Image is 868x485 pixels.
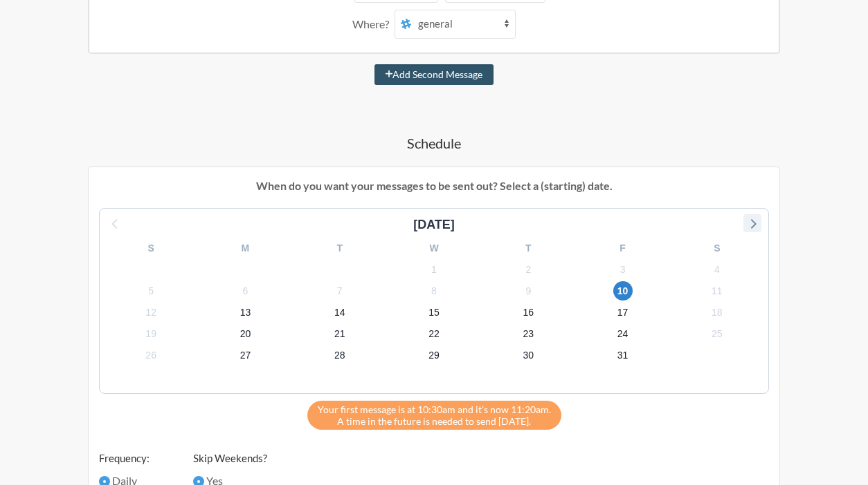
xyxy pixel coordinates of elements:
[424,346,444,365] span: Saturday, November 29, 2025
[330,325,350,344] span: Friday, November 21, 2025
[670,238,764,259] div: S
[424,281,444,301] span: Saturday, November 8, 2025
[42,133,826,153] h4: Schedule
[424,303,444,323] span: Saturday, November 15, 2025
[235,281,255,301] span: Thursday, November 6, 2025
[374,64,494,85] button: Add Second Message
[318,403,551,415] span: Your first message is at 10:30am and it's now 11:20am.
[518,325,538,344] span: Sunday, November 23, 2025
[613,303,633,323] span: Monday, November 17, 2025
[481,238,575,259] div: T
[387,238,481,259] div: W
[518,303,538,323] span: Sunday, November 16, 2025
[235,325,255,344] span: Thursday, November 20, 2025
[424,325,444,344] span: Saturday, November 22, 2025
[613,346,633,365] span: Monday, December 1, 2025
[424,260,444,279] span: Saturday, November 1, 2025
[307,401,561,430] div: A time in the future is needed to send [DATE].
[99,450,165,466] label: Frequency:
[330,303,350,323] span: Friday, November 14, 2025
[613,325,633,344] span: Monday, November 24, 2025
[613,260,633,279] span: Monday, November 3, 2025
[141,281,161,301] span: Wednesday, November 5, 2025
[235,303,255,323] span: Thursday, November 13, 2025
[707,260,727,279] span: Tuesday, November 4, 2025
[352,10,395,39] div: Where?
[518,260,538,279] span: Sunday, November 2, 2025
[575,238,669,259] div: F
[235,346,255,365] span: Thursday, November 27, 2025
[408,216,460,234] div: [DATE]
[141,325,161,344] span: Wednesday, November 19, 2025
[104,238,198,259] div: S
[99,178,769,194] p: When do you want your messages to be sent out? Select a (starting) date.
[330,281,350,301] span: Friday, November 7, 2025
[193,450,267,466] label: Skip Weekends?
[707,303,727,323] span: Tuesday, November 18, 2025
[518,346,538,365] span: Sunday, November 30, 2025
[707,281,727,301] span: Tuesday, November 11, 2025
[613,281,633,301] span: Monday, November 10, 2025
[293,238,387,259] div: T
[330,346,350,365] span: Friday, November 28, 2025
[707,325,727,344] span: Tuesday, November 25, 2025
[141,346,161,365] span: Wednesday, November 26, 2025
[518,281,538,301] span: Sunday, November 9, 2025
[141,303,161,323] span: Wednesday, November 12, 2025
[198,238,292,259] div: M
